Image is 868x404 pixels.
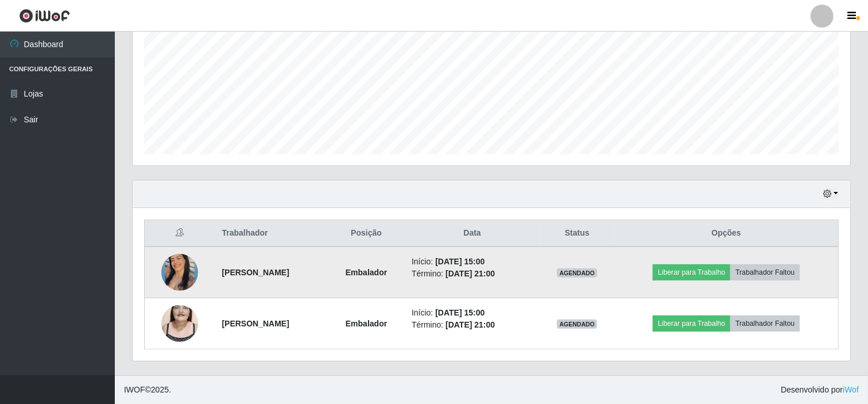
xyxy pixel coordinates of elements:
button: Liberar para Trabalho [653,315,730,332]
li: Término: [412,268,533,280]
img: 1754502098226.jpeg [161,249,198,295]
th: Opções [614,220,838,247]
span: AGENDADO [557,268,597,278]
li: Término: [412,319,533,331]
img: 1745854264697.jpeg [161,291,198,356]
strong: [PERSON_NAME] [222,319,289,328]
time: [DATE] 21:00 [445,320,495,329]
span: © 2025 . [124,384,171,396]
time: [DATE] 21:00 [445,269,495,278]
span: Desenvolvido por [781,384,859,396]
th: Posição [328,220,405,247]
time: [DATE] 15:00 [435,308,485,317]
img: CoreUI Logo [19,9,70,23]
button: Trabalhador Faltou [730,315,800,332]
a: iWof [843,385,859,394]
strong: Embalador [346,268,387,277]
li: Início: [412,307,533,319]
time: [DATE] 15:00 [435,257,485,266]
button: Trabalhador Faltou [730,264,800,280]
span: IWOF [124,385,145,394]
th: Trabalhador [215,220,328,247]
strong: [PERSON_NAME] [222,268,289,277]
span: AGENDADO [557,320,597,329]
strong: Embalador [346,319,387,328]
th: Data [405,220,540,247]
button: Liberar para Trabalho [653,264,730,280]
li: Início: [412,256,533,268]
th: Status [540,220,614,247]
